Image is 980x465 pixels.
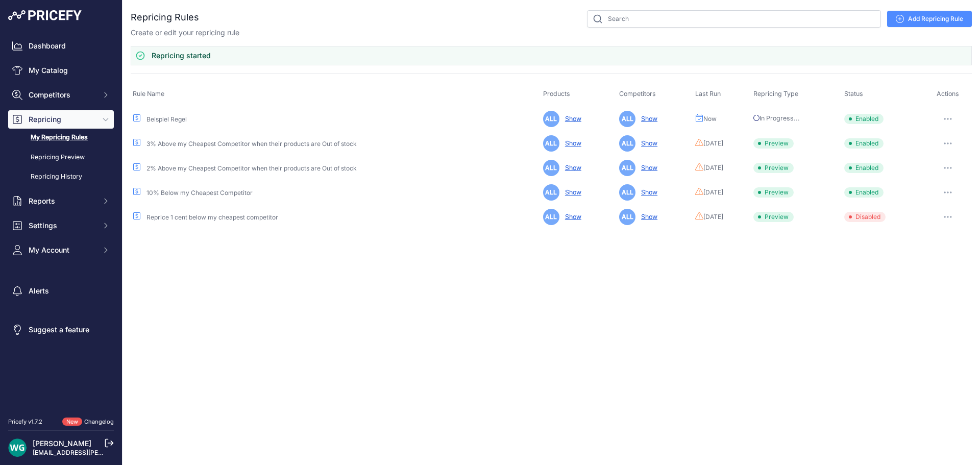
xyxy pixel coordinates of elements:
span: ALL [543,111,559,127]
a: Suggest a feature [8,321,114,339]
span: Enabled [844,187,884,198]
span: [DATE] [703,213,723,221]
span: ALL [619,184,635,201]
span: Products [543,90,570,97]
div: Pricefy v1.7.2 [8,418,42,426]
span: Competitors [29,90,95,100]
a: Show [561,164,581,172]
span: In Progress... [753,114,800,122]
a: Show [561,139,581,147]
span: Now [703,115,717,123]
a: 2% Above my Cheapest Competitor when their products are Out of stock [146,164,357,172]
a: Repricing Preview [8,149,114,166]
span: [DATE] [703,139,723,148]
span: Enabled [844,138,884,149]
a: Repricing History [8,168,114,186]
span: ALL [619,135,635,152]
a: My Repricing Rules [8,129,114,146]
span: ALL [543,135,559,152]
a: Show [637,139,657,147]
span: Last Run [695,90,721,97]
span: ALL [543,209,559,225]
a: [EMAIL_ADDRESS][PERSON_NAME][DOMAIN_NAME] [33,449,190,456]
span: ALL [619,209,635,225]
a: Alerts [8,282,114,300]
a: Show [561,213,581,221]
a: Show [561,188,581,196]
span: New [62,418,82,426]
button: Reports [8,192,114,210]
span: Actions [937,90,959,97]
span: Disabled [844,212,886,222]
a: 10% Below my Cheapest Competitor [146,189,253,197]
span: Enabled [844,114,884,124]
span: ALL [619,160,635,176]
a: 3% Above my Cheapest Competitor when their products are Out of stock [146,140,357,148]
button: My Account [8,241,114,259]
nav: Sidebar [8,37,114,405]
a: Show [637,188,657,196]
span: Reports [29,196,95,206]
span: [DATE] [703,188,723,197]
a: Show [561,115,581,123]
a: Add Repricing Rule [887,11,972,27]
p: Create or edit your repricing rule [131,28,239,38]
span: Repricing [29,114,95,125]
a: My Catalog [8,61,114,80]
h3: Repricing started [152,51,211,61]
span: Preview [753,187,794,198]
span: Settings [29,221,95,231]
span: Rule Name [133,90,164,97]
h2: Repricing Rules [131,10,199,25]
span: Preview [753,138,794,149]
span: My Account [29,245,95,255]
span: ALL [543,160,559,176]
input: Search [587,10,881,28]
span: Enabled [844,163,884,173]
a: Dashboard [8,37,114,55]
button: Competitors [8,86,114,104]
a: Show [637,213,657,221]
span: [DATE] [703,164,723,172]
button: Repricing [8,110,114,129]
span: Status [844,90,863,97]
a: Show [637,115,657,123]
span: Repricing Type [753,90,798,97]
a: Changelog [84,418,114,425]
span: ALL [619,111,635,127]
span: ALL [543,184,559,201]
a: Beispiel Regel [146,115,187,123]
span: Preview [753,212,794,222]
span: Preview [753,163,794,173]
a: Reprice 1 cent below my cheapest competitor [146,213,278,221]
img: Pricefy Logo [8,10,82,20]
a: Show [637,164,657,172]
button: Settings [8,216,114,235]
span: Competitors [619,90,656,97]
a: [PERSON_NAME] [33,439,91,448]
